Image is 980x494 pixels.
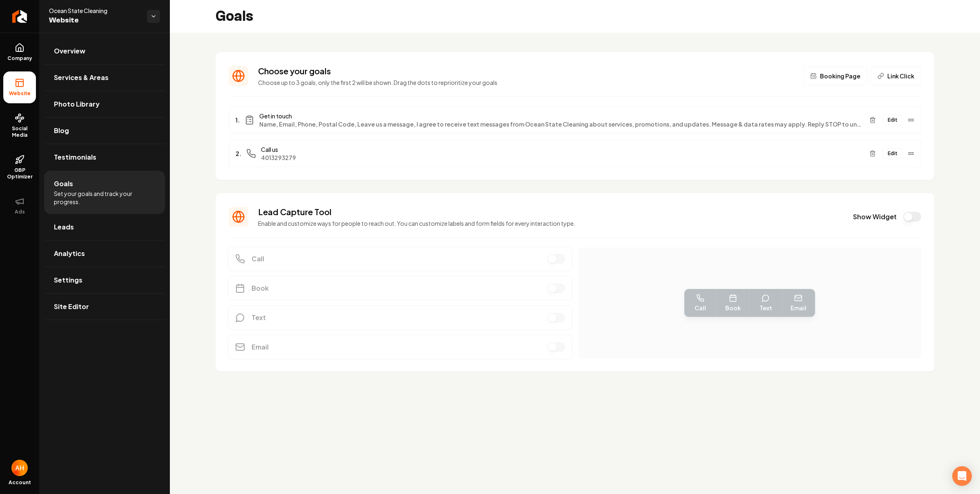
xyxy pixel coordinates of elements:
span: Testimonials [54,152,96,162]
span: Account [9,479,31,486]
a: Company [3,36,36,68]
span: Booking Page [820,72,860,80]
span: Website [6,90,34,97]
span: Blog [54,126,69,136]
span: Overview [54,46,85,56]
img: Rebolt Logo [12,10,27,23]
span: Site Editor [54,302,89,312]
span: GBP Optimizer [3,167,36,180]
a: GBP Optimizer [3,148,36,187]
span: Ocean State Cleaning [49,7,140,15]
button: Link Click [871,67,921,85]
span: Photo Library [54,99,100,109]
span: 4013293279 [261,154,863,162]
span: Get in touch [259,112,863,120]
span: Services & Areas [54,73,109,82]
a: Overview [44,38,165,64]
a: Settings [44,267,165,293]
span: 1. [236,116,240,124]
a: Blog [44,118,165,144]
span: Settings [54,275,82,285]
span: Company [4,55,36,62]
h3: Choose your goals [258,65,793,77]
button: Booking Page [803,67,867,85]
span: Analytics [54,249,85,258]
button: Edit [882,115,903,125]
div: Open Intercom Messenger [952,466,972,486]
h3: Lead Capture Tool [258,206,843,218]
img: Anthony Hurgoi [11,460,28,476]
button: Open user button [11,460,28,476]
li: 1.Get in touchName, Email, Phone, Postal Code, Leave us a message, I agree to receive text messag... [229,107,921,134]
span: Social Media [3,125,36,138]
a: Social Media [3,107,36,145]
button: Ads [3,190,36,222]
h2: Goals [216,8,253,24]
a: Services & Areas [44,65,165,91]
span: Leads [54,222,74,232]
span: Set your goals and track your progress. [54,189,155,206]
span: 2. [236,149,241,158]
p: Choose up to 3 goals, only the first 2 will be shown. Drag the dots to reprioritize your goals [258,78,793,87]
a: Leads [44,214,165,240]
a: Site Editor [44,294,165,320]
li: 2.Call us4013293279Edit [229,140,921,167]
span: Ads [11,209,28,215]
span: Call us [261,145,863,154]
a: Testimonials [44,144,165,170]
label: Show Widget [853,212,897,221]
a: Analytics [44,240,165,267]
span: Website [49,15,140,26]
span: Link Click [887,72,914,80]
span: Goals [54,179,73,189]
span: Name, Email, Phone, Postal Code, Leave us a message, I agree to receive text messages from Ocean ... [259,120,863,128]
button: Edit [882,148,903,159]
a: Photo Library [44,91,165,117]
p: Enable and customize ways for people to reach out. You can customize labels and form fields for e... [258,219,843,227]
